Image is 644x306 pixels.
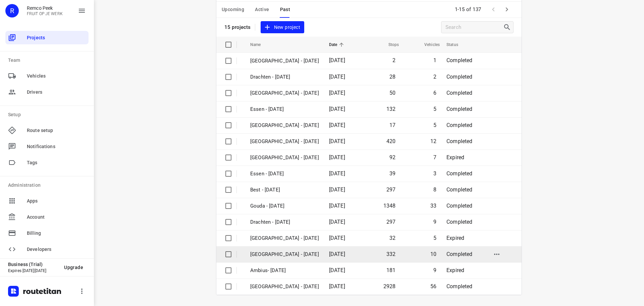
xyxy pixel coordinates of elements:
span: New project [265,23,300,32]
span: [DATE] [329,219,345,225]
span: 3 [433,170,436,177]
p: Zwolle - Monday [250,283,319,291]
span: 10 [430,251,436,257]
span: 1348 [383,203,396,209]
span: 5 [433,122,436,128]
span: 181 [386,267,396,273]
span: Completed [446,203,473,209]
span: Tags [27,159,86,166]
span: [DATE] [329,267,345,273]
span: [DATE] [329,203,345,209]
span: 5 [433,106,436,112]
div: Tags [5,156,89,169]
span: Completed [446,170,473,177]
span: 56 [430,283,436,290]
div: Apps [5,194,89,208]
p: 15 projects [224,24,251,30]
div: Drivers [5,85,89,99]
button: New project [261,21,304,34]
p: Business (Trial) [8,262,59,267]
p: Zwolle - Tuesday [250,138,319,145]
p: [GEOGRAPHIC_DATA] - [DATE] [250,234,319,242]
span: 332 [386,251,396,257]
button: Upgrade [59,261,89,273]
span: 5 [433,235,436,241]
span: Status [446,41,467,49]
span: Account [27,214,86,221]
span: [DATE] [329,106,345,112]
div: Search [503,23,513,31]
p: Gouda - Tuesday [250,202,319,210]
span: [DATE] [329,186,345,193]
p: Essen - Wednesday [250,105,319,113]
span: 2 [392,57,395,63]
div: Projects [5,31,89,44]
span: 1-15 of 137 [452,2,484,17]
span: 39 [389,170,395,177]
span: 9 [433,267,436,273]
span: 9 [433,219,436,225]
p: Antwerpen - Thursday [250,57,319,65]
span: Apps [27,198,86,205]
span: [DATE] [329,57,345,63]
span: Completed [446,57,473,63]
span: 420 [386,138,396,144]
span: Completed [446,106,473,112]
p: Team [8,57,89,64]
span: Completed [446,186,473,193]
span: 6 [433,90,436,96]
p: Best - Tuesday [250,186,319,194]
span: 32 [389,235,395,241]
p: Antwerpen - Tuesday [250,122,319,129]
span: [DATE] [329,138,345,144]
p: Essen - Tuesday [250,170,319,178]
span: Stops [380,41,399,49]
input: Search projects [445,22,503,33]
span: [DATE] [329,283,345,290]
p: Drachten - Thursday [250,73,319,81]
span: [DATE] [329,251,345,257]
p: Setup [8,111,89,118]
span: Vehicles [27,73,86,80]
span: 297 [386,186,396,193]
div: Account [5,210,89,224]
span: Projects [27,34,86,41]
p: Drachten - Tuesday [250,218,319,226]
span: [DATE] [329,154,345,161]
span: 132 [386,106,396,112]
div: R [5,4,19,17]
span: Expired [446,235,464,241]
span: [DATE] [329,74,345,80]
span: [DATE] [329,170,345,177]
span: [DATE] [329,235,345,241]
p: Expires [DATE][DATE] [8,268,59,273]
p: Gemeente Rotterdam - Tuesday [250,154,319,162]
div: Billing [5,226,89,240]
span: Completed [446,138,473,144]
span: [DATE] [329,122,345,128]
span: 7 [433,154,436,161]
span: Completed [446,251,473,257]
span: 50 [389,90,395,96]
span: Upgrade [64,265,83,270]
span: 2 [433,74,436,80]
span: [DATE] [329,90,345,96]
p: [GEOGRAPHIC_DATA] - [DATE] [250,89,319,97]
span: Developers [27,246,86,253]
p: [GEOGRAPHIC_DATA] - [DATE] [250,251,319,258]
span: Name [250,41,270,49]
span: Date [329,41,346,49]
div: Vehicles [5,69,89,83]
span: Completed [446,283,473,290]
span: Notifications [27,143,86,150]
span: 17 [389,122,395,128]
span: 28 [389,74,395,80]
div: Notifications [5,140,89,153]
div: Developers [5,243,89,256]
span: 1 [433,57,436,63]
p: Remco Peek [27,5,63,11]
span: 12 [430,138,436,144]
span: 8 [433,186,436,193]
p: FRUIT OP JE WERK [27,11,63,16]
div: Route setup [5,124,89,137]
